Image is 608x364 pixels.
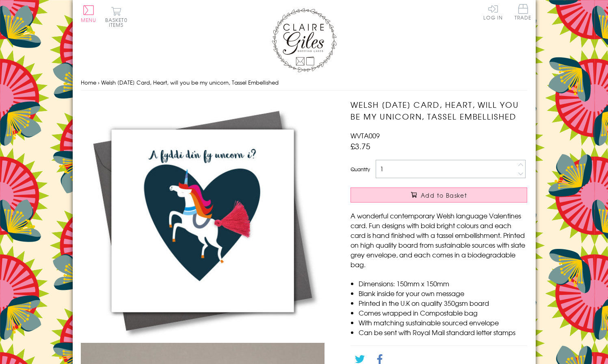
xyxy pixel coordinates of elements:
img: Claire Giles Greetings Cards [272,8,337,72]
span: £3.75 [351,140,370,152]
nav: breadcrumbs [81,74,528,91]
h1: Welsh [DATE] Card, Heart, will you be my unicorn, Tassel Embellished [351,99,527,122]
span: Add to Basket [421,191,467,199]
p: A wonderful contemporary Welsh language Valentines card. Fun designs with bold bright colours and... [351,211,527,269]
a: Trade [515,4,532,22]
span: Welsh [DATE] Card, Heart, will you be my unicorn, Tassel Embellished [101,78,279,86]
li: With matching sustainable sourced envelope [359,318,527,327]
span: Trade [515,4,532,20]
li: Printed in the U.K on quality 350gsm board [359,298,527,308]
button: Menu [81,5,97,22]
li: Can be sent with Royal Mail standard letter stamps [359,327,527,337]
a: Log In [483,4,503,20]
li: Comes wrapped in Compostable bag [359,308,527,318]
label: Quantity [351,166,370,173]
span: WVTA009 [351,131,380,140]
span: 0 items [109,16,128,28]
button: Basket0 items [105,7,128,27]
span: › [98,78,100,86]
li: Blank inside for your own message [359,288,527,298]
button: Add to Basket [351,187,527,203]
li: Dimensions: 150mm x 150mm [359,279,527,288]
span: Menu [81,16,97,24]
a: Home [81,78,96,86]
img: Welsh Valentine's Day Card, Heart, will you be my unicorn, Tassel Embellished [81,99,325,343]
